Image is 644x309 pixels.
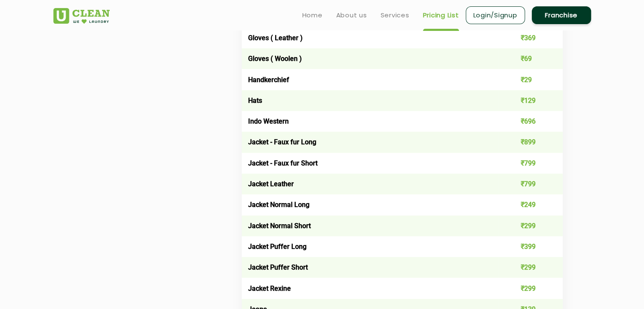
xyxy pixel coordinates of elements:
td: Handkerchief [242,69,499,90]
td: ₹129 [498,90,563,111]
td: ₹799 [498,153,563,174]
td: ₹369 [498,28,563,48]
a: Login/Signup [466,6,525,24]
td: ₹249 [498,194,563,215]
td: ₹299 [498,278,563,298]
td: ₹696 [498,111,563,132]
td: Jacket Normal Long [242,194,499,215]
a: Pricing List [423,10,459,20]
td: ₹69 [498,48,563,69]
td: ₹299 [498,215,563,236]
a: Services [381,10,409,20]
td: ₹399 [498,236,563,257]
td: Jacket Leather [242,174,499,194]
td: ₹799 [498,174,563,194]
a: About us [336,10,367,20]
td: Jacket Puffer Long [242,236,499,257]
img: UClean Laundry and Dry Cleaning [53,8,110,24]
td: ₹29 [498,69,563,90]
a: Home [302,10,323,20]
td: Jacket - Faux fur Short [242,153,499,174]
td: Jacket Normal Short [242,215,499,236]
td: Jacket Puffer Short [242,257,499,278]
td: Gloves ( Leather ) [242,28,499,48]
td: Hats [242,90,499,111]
td: Jacket Rexine [242,278,499,298]
td: Indo Western [242,111,499,132]
td: ₹299 [498,257,563,278]
td: Jacket - Faux fur Long [242,132,499,152]
td: ₹899 [498,132,563,152]
td: Gloves ( Woolen ) [242,48,499,69]
a: Franchise [532,6,591,24]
